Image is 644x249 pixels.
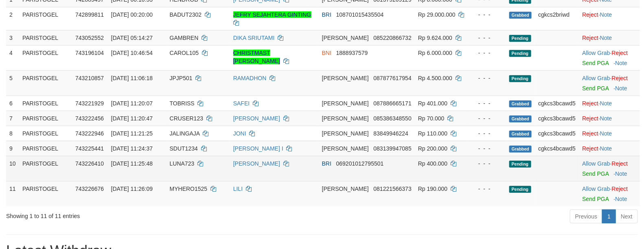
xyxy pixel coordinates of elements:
[75,130,104,137] span: 743222946
[509,75,531,82] span: Pending
[374,75,412,81] span: Copy 087877617954 to clipboard
[582,50,611,56] span: ·
[75,50,104,56] span: 743196104
[600,35,612,41] a: Note
[612,160,628,167] a: Reject
[170,145,198,152] span: SDUT1234
[582,100,598,107] a: Reject
[582,60,609,66] a: Send PGA
[418,100,447,107] span: Rp 401.000
[374,115,412,122] span: Copy 085386348550 to clipboard
[472,11,503,19] div: - - -
[472,144,503,153] div: - - -
[582,115,598,122] a: Reject
[374,145,412,152] span: Copy 083139947085 to clipboard
[509,146,532,153] span: Grabbed
[509,12,532,19] span: Grabbed
[111,75,153,81] span: [DATE] 11:06:18
[322,130,369,137] span: [PERSON_NAME]
[582,35,598,41] a: Reject
[233,100,250,107] a: SAFEI
[322,50,331,56] span: BNI
[509,161,531,168] span: Pending
[612,50,628,56] a: Reject
[6,141,19,156] td: 9
[616,210,638,223] a: Next
[6,70,19,96] td: 5
[233,130,246,137] a: JONI
[582,186,610,192] a: Allow Grab
[111,186,153,192] span: [DATE] 11:26:09
[75,100,104,107] span: 743221929
[19,30,72,45] td: PARISTOGEL
[111,160,153,167] span: [DATE] 11:25:48
[111,145,153,152] span: [DATE] 11:24:37
[6,45,19,70] td: 4
[472,74,503,82] div: - - -
[336,160,384,167] span: Copy 069201012795501 to clipboard
[170,50,199,56] span: CAROL105
[322,115,369,122] span: [PERSON_NAME]
[582,170,609,177] a: Send PGA
[322,186,369,192] span: [PERSON_NAME]
[233,160,280,167] a: [PERSON_NAME]
[579,111,640,126] td: ·
[582,160,611,167] span: ·
[111,100,153,107] span: [DATE] 11:20:07
[6,181,19,206] td: 11
[19,7,72,30] td: PARISTOGEL
[322,145,369,152] span: [PERSON_NAME]
[170,130,200,137] span: JALINGAJA
[19,96,72,111] td: PARISTOGEL
[579,141,640,156] td: ·
[535,96,579,111] td: cgkcs3bcawd5
[170,35,199,41] span: GAMBREN
[322,75,369,81] span: [PERSON_NAME]
[535,141,579,156] td: cgkcs4bcawd5
[111,130,153,137] span: [DATE] 11:21:25
[535,7,579,30] td: cgkcs2briwd
[582,186,611,192] span: ·
[509,186,531,193] span: Pending
[170,100,195,107] span: TOBRISS
[418,35,452,41] span: Rp 9.624.000
[615,60,627,66] a: Note
[374,186,412,192] span: Copy 081221566373 to clipboard
[75,35,104,41] span: 743052552
[472,129,503,138] div: - - -
[19,181,72,206] td: PARISTOGEL
[233,11,311,18] a: JEFRY SEJAHTERA GINTING
[509,50,531,57] span: Pending
[582,160,610,167] a: Allow Grab
[6,126,19,141] td: 8
[472,34,503,42] div: - - -
[418,11,456,18] span: Rp 29.000.000
[612,75,628,81] a: Reject
[535,111,579,126] td: cgkcs3bcawd5
[582,50,610,56] a: Allow Grab
[19,156,72,181] td: PARISTOGEL
[612,186,628,192] a: Reject
[582,75,611,81] span: ·
[170,186,208,192] span: MYHERO1525
[6,156,19,181] td: 10
[579,7,640,30] td: ·
[233,75,267,81] a: RAMADHON
[233,145,283,152] a: [PERSON_NAME] I
[582,75,610,81] a: Allow Grab
[336,11,384,18] span: Copy 108701015435504 to clipboard
[374,130,409,137] span: Copy 83849946224 to clipboard
[75,186,104,192] span: 743226676
[233,50,280,64] a: CHRISTMAST [PERSON_NAME]
[418,160,447,167] span: Rp 400.000
[233,35,275,41] a: DIKA SRIUTAMI
[233,186,243,192] a: LILI
[19,70,72,96] td: PARISTOGEL
[170,160,195,167] span: LUNA723
[75,115,104,122] span: 743222456
[579,70,640,96] td: ·
[579,30,640,45] td: ·
[579,45,640,70] td: ·
[509,116,532,122] span: Grabbed
[418,75,452,81] span: Rp 4.500.000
